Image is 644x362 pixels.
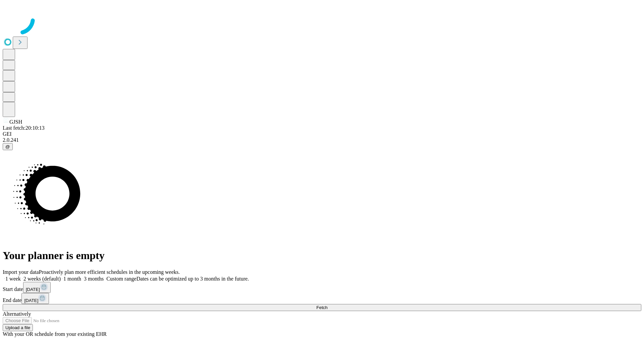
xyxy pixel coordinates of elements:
[39,269,180,275] span: Proactively plan more efficient schedules in the upcoming weeks.
[3,249,641,262] h1: Your planner is empty
[24,298,38,303] span: [DATE]
[3,311,31,317] span: Alternatively
[3,131,641,137] div: GEI
[3,137,641,143] div: 2.0.241
[23,282,51,293] button: [DATE]
[3,125,45,131] span: Last fetch: 20:10:13
[3,282,641,293] div: Start date
[63,276,81,282] span: 1 month
[316,305,327,310] span: Fetch
[106,276,136,282] span: Custom range
[23,276,61,282] span: 2 weeks (default)
[9,119,22,125] span: GJSH
[3,331,107,337] span: With your OR schedule from your existing EHR
[26,287,40,292] span: [DATE]
[5,144,10,149] span: @
[84,276,104,282] span: 3 months
[3,293,641,304] div: End date
[137,276,249,282] span: Dates can be optimized up to 3 months in the future.
[3,324,33,331] button: Upload a file
[3,304,641,311] button: Fetch
[21,293,49,304] button: [DATE]
[3,143,13,150] button: @
[5,276,21,282] span: 1 week
[3,269,39,275] span: Import your data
